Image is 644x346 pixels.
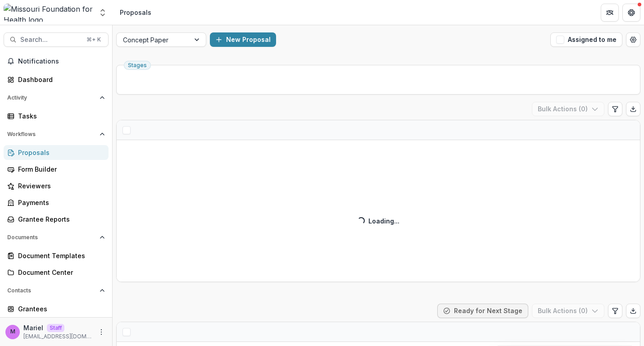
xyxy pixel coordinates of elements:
div: Grantee Reports [18,214,101,224]
a: Form Builder [4,162,109,177]
div: Dashboard [18,75,101,84]
button: Partners [601,4,619,22]
p: Mariel [23,323,43,332]
a: Document Center [4,265,109,280]
p: Staff [47,324,64,332]
nav: breadcrumb [116,6,155,19]
div: Mariel [10,329,15,335]
div: Proposals [120,8,151,17]
a: Payments [4,195,109,210]
button: Assigned to me [550,32,622,47]
div: Document Center [18,268,101,277]
span: Notifications [18,58,105,65]
a: Grantee Reports [4,212,109,227]
div: Tasks [18,111,101,121]
span: Stages [128,62,147,68]
button: Open Documents [4,230,109,245]
span: Documents [7,234,96,241]
a: Proposals [4,145,109,160]
a: Reviewers [4,178,109,193]
button: Open table manager [626,32,640,47]
span: Contacts [7,287,96,294]
button: Get Help [622,4,640,22]
button: More [96,327,107,337]
span: Workflows [7,131,96,137]
span: Search... [20,36,81,44]
a: Document Templates [4,248,109,263]
div: Form Builder [18,164,101,174]
div: Document Templates [18,251,101,260]
div: Grantees [18,304,101,314]
img: Missouri Foundation for Health logo [4,4,93,22]
a: Tasks [4,109,109,123]
button: Open entity switcher [96,4,109,22]
div: Payments [18,198,101,207]
p: [EMAIL_ADDRESS][DOMAIN_NAME] [23,332,92,341]
a: Dashboard [4,72,109,87]
button: Notifications [4,54,109,68]
button: New Proposal [210,32,276,47]
button: Open Contacts [4,283,109,298]
button: Open Activity [4,91,109,105]
span: Activity [7,95,96,101]
div: Proposals [18,148,101,157]
button: Search... [4,32,109,47]
button: Open Workflows [4,127,109,141]
a: Grantees [4,301,109,316]
div: ⌘ + K [85,35,103,45]
div: Reviewers [18,181,101,191]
